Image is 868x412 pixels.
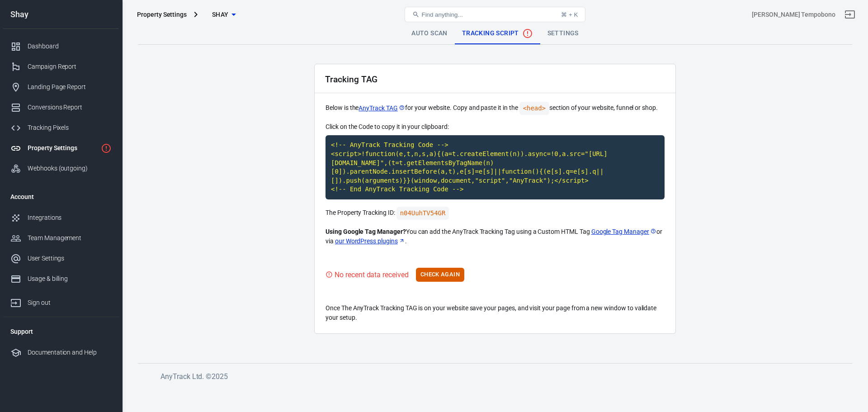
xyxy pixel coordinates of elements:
[404,23,455,44] a: Auto Scan
[3,77,119,97] a: Landing Page Report
[3,321,119,342] li: Support
[325,227,665,246] p: You can add the AnyTrack Tracking Tag using a Custom HTML Tag or via .
[462,28,533,39] span: Tracking Script
[3,10,119,19] div: Shay
[28,143,97,153] div: Property Settings
[28,233,112,243] div: Team Management
[335,269,409,280] div: No recent data received
[28,82,112,92] div: Landing Page Report
[325,122,665,132] p: Click on the Code to copy it in your clipboard:
[405,7,585,22] button: Find anything...⌘ + K
[28,123,112,133] div: Tracking Pixels
[3,36,119,57] a: Dashboard
[28,164,112,173] div: Webhooks (outgoing)
[335,237,405,246] a: our WordPress plugins
[325,269,409,280] div: Visit your website to trigger the Tracking Tag and validate your setup.
[421,11,462,18] span: Find anything...
[561,11,578,18] div: ⌘ + K
[416,268,464,282] button: Check Again
[3,158,119,179] a: Webhooks (outgoing)
[325,303,665,322] p: Once The AnyTrack Tracking TAG is on your website save your pages, and visit your page from a new...
[101,143,112,154] svg: Property is not installed yet
[325,228,406,235] strong: Using Google Tag Manager?
[591,227,656,237] a: Google Tag Manager
[28,42,112,51] div: Dashboard
[540,23,586,44] a: Settings
[359,104,405,113] a: AnyTrack TAG
[3,97,119,118] a: Conversions Report
[752,10,835,19] div: Account id: 0FpT1S5U
[519,102,549,115] code: <head>
[28,62,112,71] div: Campaign Report
[212,9,229,20] span: Shay
[3,269,119,289] a: Usage & billing
[28,213,112,223] div: Integrations
[325,102,665,115] p: Below is the for your website. Copy and paste it in the section of your website, funnel or shop.
[3,118,119,138] a: Tracking Pixels
[3,138,119,158] a: Property Settings
[839,4,861,25] a: Sign out
[28,298,112,308] div: Sign out
[28,274,112,284] div: Usage & billing
[3,248,119,269] a: User Settings
[522,28,533,39] svg: No data received
[3,57,119,77] a: Campaign Report
[325,207,665,220] p: The Property Tracking ID:
[160,371,839,382] h6: AnyTrack Ltd. © 2025
[137,10,187,19] div: Property Settings
[28,254,112,263] div: User Settings
[201,6,246,23] button: Shay
[3,228,119,248] a: Team Management
[3,186,119,208] li: Account
[325,75,377,84] h2: Tracking TAG
[28,103,112,112] div: Conversions Report
[325,135,665,199] code: Click to copy
[3,289,119,313] a: Sign out
[396,207,449,220] code: Click to copy
[28,348,112,357] div: Documentation and Help
[3,208,119,228] a: Integrations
